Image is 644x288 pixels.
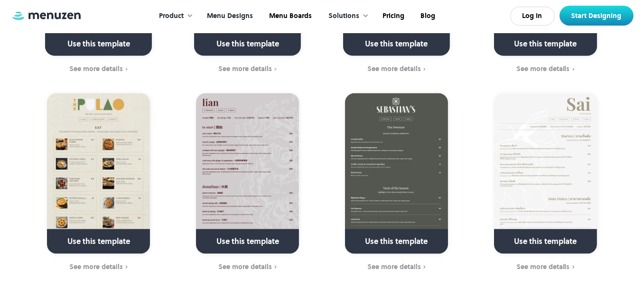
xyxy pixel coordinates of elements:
[477,64,614,74] a: See more details
[367,263,421,270] div: See more details
[516,65,570,72] div: See more details
[328,11,359,21] div: Solutions
[198,1,260,31] a: Menu Designs
[218,65,272,72] div: See more details
[328,64,465,74] a: See more details
[69,65,123,72] div: See more details
[516,263,570,270] div: See more details
[328,262,465,272] a: See more details
[159,11,184,21] div: Product
[560,6,634,26] a: Start Designing
[477,262,614,272] a: See more details
[260,1,319,31] a: Menu Boards
[47,93,150,254] a: Use this template
[510,7,555,26] a: Log In
[373,1,411,31] a: Pricing
[179,262,316,272] a: See more details
[345,93,448,254] a: Use this template
[319,1,373,31] div: Solutions
[196,93,299,254] a: Use this template
[69,263,123,270] div: See more details
[149,1,198,31] div: Product
[367,65,421,72] div: See more details
[30,262,168,272] a: See more details
[494,93,597,254] a: Use this template
[30,64,168,74] a: See more details
[179,64,316,74] a: See more details
[218,263,272,270] div: See more details
[411,1,442,31] a: Blog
